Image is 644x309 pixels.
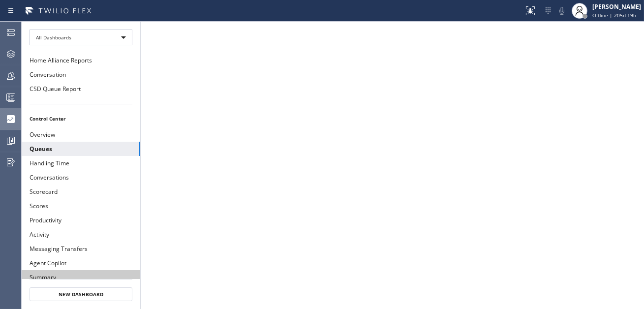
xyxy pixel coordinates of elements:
[22,256,140,270] button: Agent Copilot
[555,4,569,18] button: Mute
[22,242,140,256] button: Messaging Transfers
[30,287,132,301] button: New Dashboard
[22,199,140,213] button: Scores
[22,53,140,67] button: Home Alliance Reports
[30,30,132,45] div: All Dashboards
[22,112,140,125] li: Control Center
[22,270,140,284] button: Summary
[22,82,140,96] button: CSD Queue Report
[592,2,641,11] div: [PERSON_NAME]
[22,142,140,156] button: Queues
[22,67,140,82] button: Conversation
[22,127,140,142] button: Overview
[22,213,140,227] button: Productivity
[22,156,140,170] button: Handling Time
[22,185,140,199] button: Scorecard
[22,227,140,242] button: Activity
[592,12,636,19] span: Offline | 205d 19h
[141,22,644,309] iframe: dashboard_9953aedaeaea
[22,170,140,185] button: Conversations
